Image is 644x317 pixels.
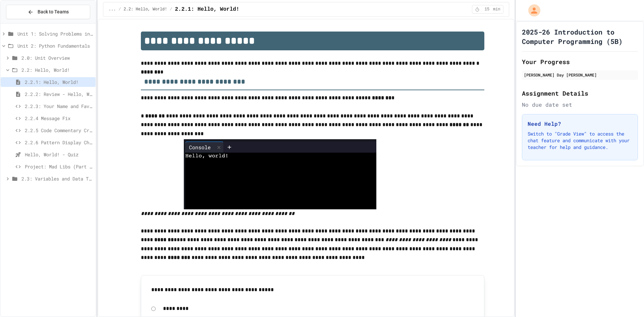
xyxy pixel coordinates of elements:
[25,103,93,110] span: 2.2.3: Your Name and Favorite Movie
[528,120,632,128] h3: Need Help?
[25,115,93,122] span: 2.2.4 Message Fix
[25,163,93,170] span: Project: Mad Libs (Part 1)
[522,57,638,66] h2: Your Progress
[17,30,93,37] span: Unit 1: Solving Problems in Computer Science
[21,54,93,61] span: 2.0: Unit Overview
[38,8,69,15] span: Back to Teams
[21,175,93,182] span: 2.3: Variables and Data Types
[25,91,93,98] span: 2.2.2: Review - Hello, World!
[524,72,636,78] div: [PERSON_NAME] Day [PERSON_NAME]
[482,7,492,12] span: 15
[6,5,90,19] button: Back to Teams
[25,151,93,158] span: Hello, World! - Quiz
[522,101,638,109] div: No due date set
[25,78,93,86] span: 2.2.1: Hello, World!
[170,7,172,12] span: /
[175,5,239,13] span: 2.2.1: Hello, World!
[25,139,93,146] span: 2.2.6 Pattern Display Challenge
[21,66,93,73] span: 2.2: Hello, World!
[118,7,121,12] span: /
[109,7,116,12] span: ...
[17,42,93,49] span: Unit 2: Python Fundamentals
[521,3,542,18] div: My Account
[25,127,93,134] span: 2.2.5 Code Commentary Creator
[493,7,500,12] span: min
[522,27,638,46] h1: 2025-26 Introduction to Computer Programming (5B)
[124,7,167,12] span: 2.2: Hello, World!
[522,89,638,98] h2: Assignment Details
[528,130,632,151] p: Switch to "Grade View" to access the chat feature and communicate with your teacher for help and ...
